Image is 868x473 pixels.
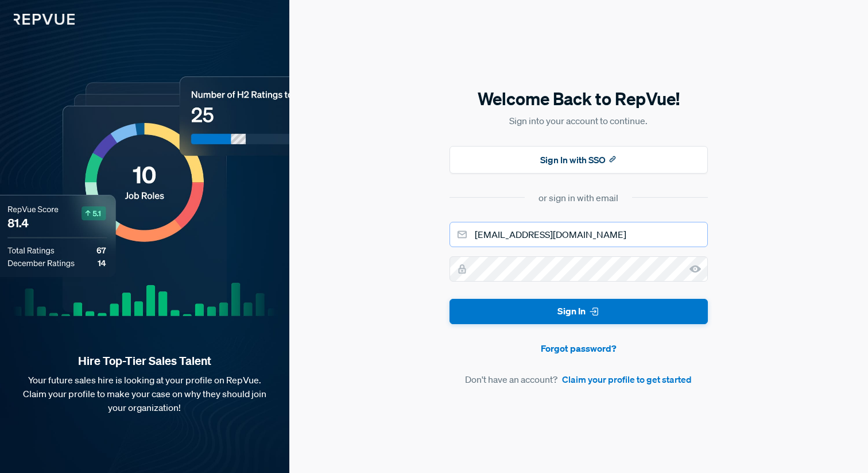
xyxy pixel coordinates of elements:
[18,353,271,368] strong: Hire Top-Tier Sales Talent
[449,299,708,325] button: Sign In
[449,372,708,386] article: Don't have an account?
[449,114,708,128] p: Sign into your account to continue.
[449,222,708,247] input: Email address
[538,191,618,205] div: or sign in with email
[449,87,708,111] h5: Welcome Back to RepVue!
[562,372,692,386] a: Claim your profile to get started
[449,341,708,355] a: Forgot password?
[18,373,271,414] p: Your future sales hire is looking at your profile on RepVue. Claim your profile to make your case...
[449,146,708,174] button: Sign In with SSO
